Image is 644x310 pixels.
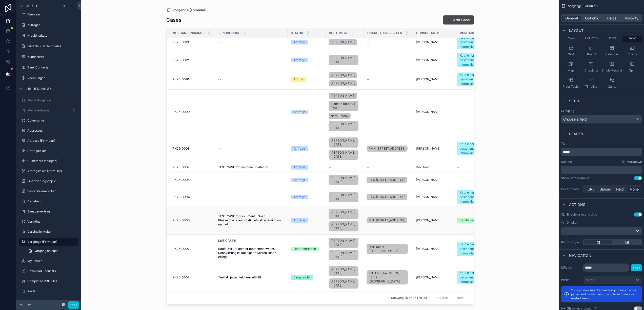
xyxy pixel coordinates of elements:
a: [PERSON_NAME]Siaband Botoev | [DATE]Nare Botoev[PERSON_NAME] | [DATE] [329,92,360,132]
span: PK25-0001 [173,275,189,279]
a: Kauf einer bestehenden Immobilie [457,242,490,256]
a: [PERSON_NAME] [416,218,440,222]
a: Archiv [291,77,323,82]
label: Kinder [27,289,77,293]
label: Zuträger [27,23,77,27]
a: [PERSON_NAME] [416,58,440,62]
span: [PERSON_NAME] | [DATE] [331,56,356,64]
a: EFH Lütticher Str. 39, 46147 [GEOGRAPHIC_DATA] [367,270,408,284]
a: -- [218,178,285,182]
label: Vorgänge (Formular) [27,240,75,244]
span: [PERSON_NAME] [416,275,440,279]
div: Anfrage [294,195,305,199]
a: [PERSON_NAME] [329,39,357,45]
span: -- [367,40,370,44]
button: Gantt [602,76,621,91]
a: Vorgänge (Formular) [166,8,207,13]
a: [PERSON_NAME] [416,110,440,114]
a: MFH [STREET_ADDRESS] [367,216,410,224]
a: -- [457,110,490,114]
span: -- [367,110,370,114]
div: Archiv [294,77,303,82]
span: Cards [608,36,616,40]
span: PK25-0007 [173,165,190,169]
a: Dev Team [416,165,431,169]
a: Adresse (Formular) [19,137,78,145]
span: -- [218,58,221,62]
a: [PERSON_NAME] | [DATE] [329,150,358,160]
span: Charts [628,52,637,56]
span: -- [457,110,460,114]
a: [PERSON_NAME] [329,72,357,78]
button: Pivot Table [561,76,580,91]
a: Anfrage [291,195,323,199]
span: Markdown [627,160,642,164]
span: ETW [STREET_ADDRESS] [369,195,405,199]
div: Anfrage [294,218,305,223]
a: -- [457,165,490,169]
button: Checklist [581,59,601,75]
span: Choose a field [563,117,587,121]
a: EFH Lütticher Str. 39, 46147 [GEOGRAPHIC_DATA] [367,269,410,285]
label: Customers (anlegen) [27,159,77,163]
label: Addresses [27,129,77,133]
label: My Profile [27,259,77,263]
a: [PERSON_NAME] [416,247,440,251]
a: PK25-0010 [173,77,212,81]
a: Nare Botoev [329,113,351,119]
a: Verbindlichkeiten [19,228,78,236]
span: Nare Botoev [331,114,349,118]
a: Meine Vorgänge [19,96,78,104]
a: [PERSON_NAME] | [DATE][PERSON_NAME] | [DATE] [329,208,360,232]
a: [PERSON_NAME] | [DATE] [329,55,358,65]
span: [PERSON_NAME] [416,195,440,199]
button: Map [561,59,580,75]
span: [PERSON_NAME] | [DATE] [331,138,356,147]
a: [PERSON_NAME] [416,147,453,151]
label: Adresse (Formular) [27,139,77,143]
a: [PERSON_NAME] | [DATE] [329,278,358,289]
label: Completed PDF Files [27,279,77,283]
a: LIVE CASE!!! Kauft DHH, in dem er momentan wohnt. Renovierung ist auf eigene Kosten schon erfolgt. [218,239,285,259]
a: Kreditinstitute [19,32,78,40]
label: Parent [561,278,581,282]
a: TEST CASE for customer invitation [218,165,285,169]
a: Rechnungen [19,74,78,82]
a: [PERSON_NAME] [416,178,440,182]
span: Calendar [605,52,618,56]
label: Bank Contacts [27,65,77,69]
span: -- [218,40,221,44]
span: Split [629,68,635,73]
span: [PERSON_NAME] [331,73,355,77]
a: Anfrage [291,165,323,170]
a: -- [218,195,285,199]
a: [PERSON_NAME] | [DATE][PERSON_NAME] | [DATE] [329,265,360,290]
a: -- [367,110,410,114]
a: [PERSON_NAME] [416,195,453,199]
a: -- [218,77,285,81]
a: [PERSON_NAME] | [DATE] [329,137,358,148]
span: [PERSON_NAME] [331,81,355,85]
div: Eingereicht [294,275,310,280]
a: Kundenliste [19,53,78,61]
label: Download Requests [27,269,77,273]
span: Rows [567,36,575,40]
div: Anfrage [294,40,305,44]
span: [PERSON_NAME] | [DATE] [331,193,356,201]
span: -- [457,178,460,182]
button: Board [581,43,601,58]
a: [PERSON_NAME] | [DATE] [329,121,358,131]
a: [PERSON_NAME] [416,40,453,44]
span: Table [628,36,636,40]
a: [PERSON_NAME] | [DATE] [329,250,358,260]
a: Kauf einer bestehenden Immobilie [457,271,490,284]
a: PK25-0008 [173,147,212,151]
a: PK25-0007 [173,165,212,169]
a: Dokumente [19,116,78,125]
a: -- [218,147,285,151]
a: PK25-0003 [173,218,212,222]
span: PK25-0012 [173,58,189,62]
